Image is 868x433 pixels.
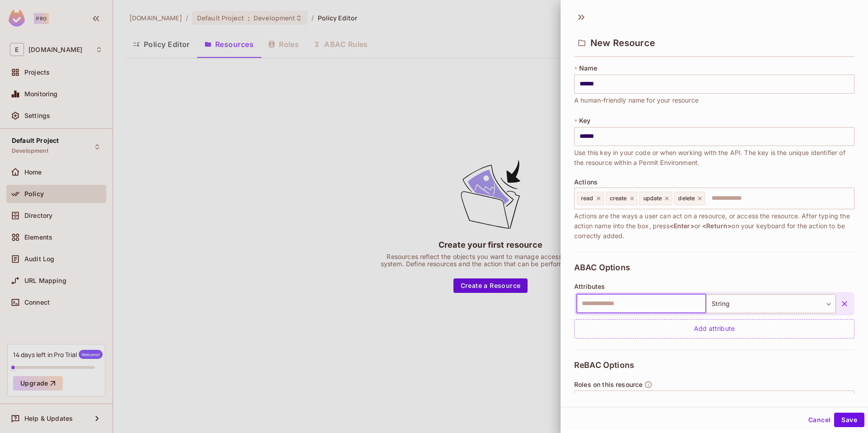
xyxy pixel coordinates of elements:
[574,179,598,186] span: Actions
[574,95,698,105] span: A human-friendly name for your resource
[805,413,834,427] button: Cancel
[574,148,854,168] span: Use this key in your code or when working with the API. The key is the unique identifier of the r...
[590,38,655,48] span: New Resource
[574,361,634,370] span: ReBAC Options
[579,117,590,124] span: Key
[574,211,854,241] span: Actions are the ways a user can act on a resource, or access the resource. After typing the actio...
[606,192,637,205] div: create
[702,222,731,230] span: <Return>
[579,65,597,72] span: Name
[574,283,605,290] span: Attributes
[643,195,662,202] span: update
[610,195,627,202] span: create
[670,222,694,230] span: <Enter>
[577,192,604,205] div: read
[706,294,836,313] div: String
[574,319,854,339] div: Add attribute
[574,263,630,272] span: ABAC Options
[639,192,673,205] div: update
[834,413,864,427] button: Save
[581,195,594,202] span: read
[674,192,705,205] div: delete
[678,195,695,202] span: delete
[574,381,642,388] span: Roles on this resource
